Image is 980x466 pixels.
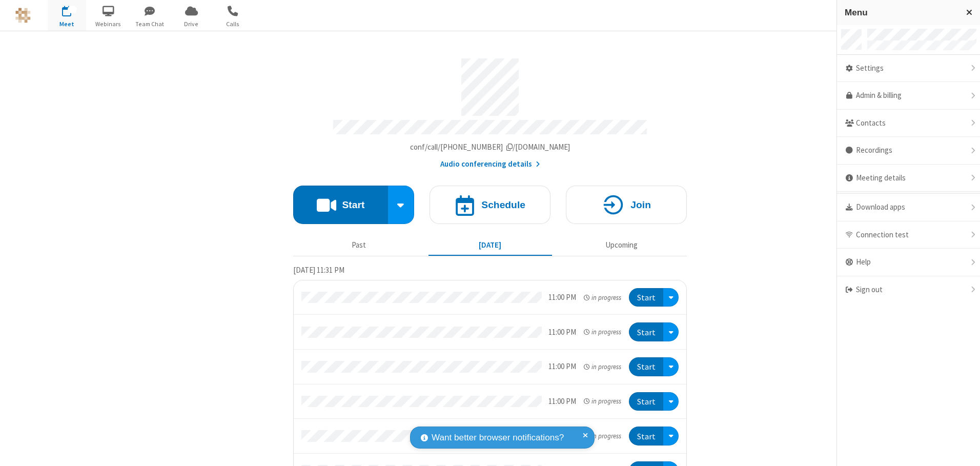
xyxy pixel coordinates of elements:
[68,6,77,13] div: 13
[89,19,128,29] span: Webinars
[663,288,679,307] div: Open menu
[48,19,86,29] span: Meet
[560,235,683,255] button: Upcoming
[837,276,980,303] div: Sign out
[214,19,252,29] span: Calls
[837,165,980,192] div: Meeting details
[548,396,576,408] div: 11:00 PM
[837,194,980,221] div: Download apps
[629,288,663,307] button: Start
[663,322,679,341] div: Open menu
[837,55,980,83] div: Settings
[548,361,576,373] div: 11:00 PM
[548,292,576,303] div: 11:00 PM
[584,431,621,441] em: in progress
[15,8,31,23] img: QA Selenium DO NOT DELETE OR CHANGE
[432,431,564,444] span: Want better browser notifications?
[293,186,388,224] button: Start
[837,82,980,110] a: Admin & billing
[410,141,570,153] button: Copy my meeting room linkCopy my meeting room link
[663,392,679,411] div: Open menu
[837,137,980,165] div: Recordings
[297,235,421,255] button: Past
[629,322,663,341] button: Start
[342,200,364,210] h4: Start
[584,293,621,302] em: in progress
[566,186,687,224] button: Join
[584,396,621,406] em: in progress
[428,235,552,255] button: [DATE]
[663,427,679,445] div: Open menu
[584,362,621,372] em: in progress
[837,110,980,137] div: Contacts
[430,186,550,224] button: Schedule
[440,158,540,170] button: Audio conferencing details
[845,8,957,17] h3: Menu
[837,249,980,276] div: Help
[837,221,980,249] div: Connection test
[629,357,663,376] button: Start
[172,19,211,29] span: Drive
[630,200,651,210] h4: Join
[388,186,415,224] div: Start conference options
[293,265,344,275] span: [DATE] 11:31 PM
[629,392,663,411] button: Start
[584,327,621,337] em: in progress
[629,427,663,445] button: Start
[663,357,679,376] div: Open menu
[410,142,570,152] span: Copy my meeting room link
[131,19,169,29] span: Team Chat
[548,327,576,338] div: 11:00 PM
[481,200,525,210] h4: Schedule
[293,51,687,170] section: Account details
